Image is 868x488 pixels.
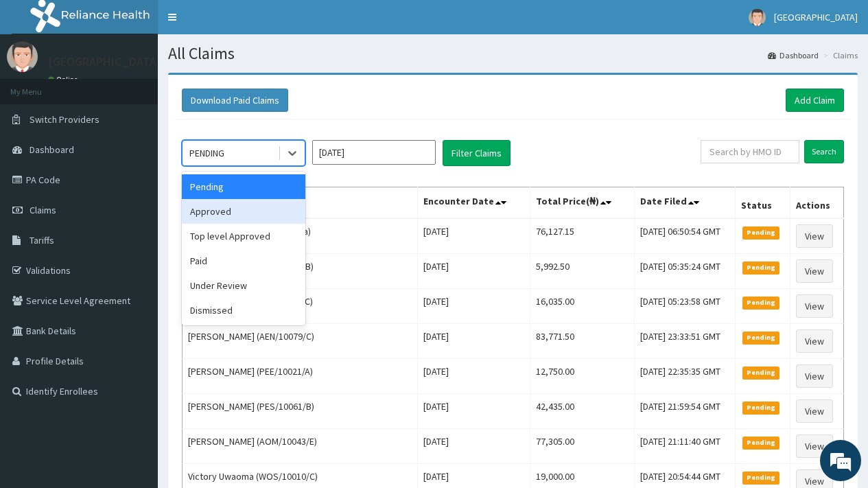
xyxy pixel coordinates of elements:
td: [DATE] 21:11:40 GMT [635,429,736,464]
span: [GEOGRAPHIC_DATA] [774,11,858,23]
td: [DATE] [418,254,530,289]
span: Pending [742,297,780,309]
span: We're online! [80,152,189,291]
button: Download Paid Claims [182,89,288,112]
td: [DATE] 06:50:54 GMT [635,218,736,254]
div: PENDING [189,146,224,160]
td: [PERSON_NAME] (AEN/10079/C) [183,324,418,359]
a: Dashboard [768,49,819,61]
td: [DATE] [418,359,530,394]
div: Pending [182,174,305,199]
th: Total Price(₦) [530,187,635,219]
a: View [796,224,833,248]
input: Search [804,140,844,163]
td: 76,127.15 [530,218,635,254]
span: Pending [742,367,780,379]
a: View [796,294,833,318]
span: Tariffs [30,234,54,246]
td: 5,992.50 [530,254,635,289]
a: View [796,329,833,353]
th: Encounter Date [418,187,530,219]
span: Claims [30,204,56,216]
td: [DATE] [418,394,530,429]
td: [PERSON_NAME] (AOM/10043/E) [183,429,418,464]
li: Claims [820,49,858,61]
span: Pending [742,262,780,274]
div: Top level Approved [182,224,305,248]
td: [DATE] 22:35:35 GMT [635,359,736,394]
td: [PERSON_NAME] (PEE/10021/A) [183,359,418,394]
span: Pending [742,332,780,344]
th: Actions [790,187,844,219]
td: [DATE] [418,429,530,464]
img: User Image [749,9,766,26]
td: [DATE] [418,324,530,359]
td: 77,305.00 [530,429,635,464]
td: [DATE] [418,289,530,324]
span: Switch Providers [30,113,99,126]
th: Date Filed [635,187,736,219]
td: [DATE] 23:33:51 GMT [635,324,736,359]
th: Status [735,187,790,219]
td: [DATE] 05:35:24 GMT [635,254,736,289]
p: [GEOGRAPHIC_DATA] [48,56,161,68]
td: [DATE] [418,218,530,254]
div: Chat with us now [71,77,231,95]
a: View [796,259,833,283]
td: 12,750.00 [530,359,635,394]
div: Under Review [182,273,305,298]
textarea: Type your message and hit 'Enter' [7,334,261,382]
td: [DATE] 21:59:54 GMT [635,394,736,429]
span: Dashboard [30,143,74,156]
a: View [796,399,833,423]
div: Approved [182,199,305,224]
span: Pending [742,402,780,414]
a: Add Claim [786,89,844,112]
span: Pending [742,226,780,239]
span: Pending [742,437,780,449]
h1: All Claims [168,45,858,62]
input: Select Month and Year [312,140,436,165]
td: 42,435.00 [530,394,635,429]
img: d_794563401_company_1708531726252_794563401 [25,69,56,103]
div: Dismissed [182,298,305,323]
td: 16,035.00 [530,289,635,324]
input: Search by HMO ID [701,140,799,163]
a: Online [48,75,81,84]
a: View [796,434,833,458]
img: User Image [7,41,38,72]
td: 83,771.50 [530,324,635,359]
td: [PERSON_NAME] (PES/10061/B) [183,394,418,429]
a: View [796,364,833,388]
div: Paid [182,248,305,273]
button: Filter Claims [443,140,511,166]
span: Pending [742,472,780,484]
div: Minimize live chat window [225,7,258,40]
td: [DATE] 05:23:58 GMT [635,289,736,324]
